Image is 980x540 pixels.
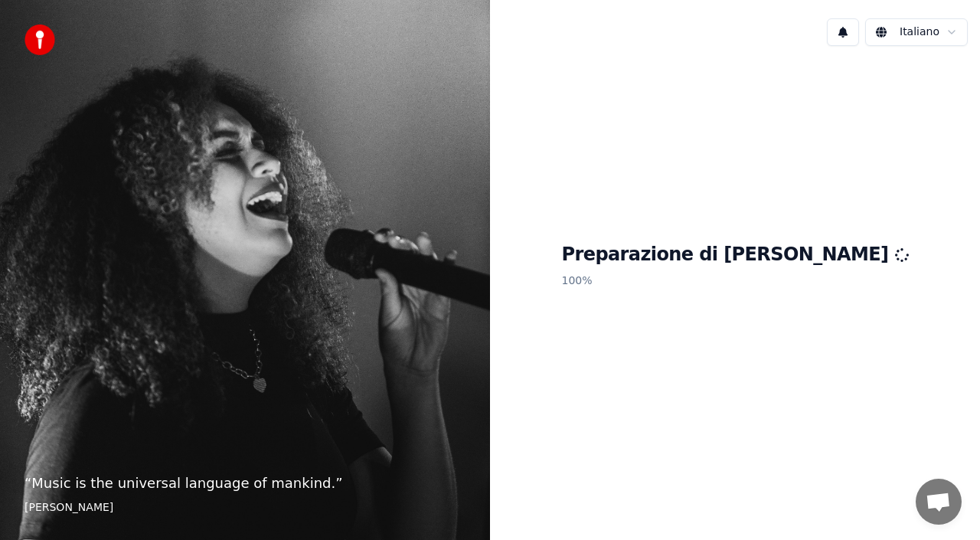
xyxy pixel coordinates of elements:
[562,267,909,295] p: 100 %
[24,500,465,515] footer: [PERSON_NAME]
[562,243,909,267] h1: Preparazione di [PERSON_NAME]
[24,473,465,494] p: “ Music is the universal language of mankind. ”
[916,479,962,525] div: Aprire la chat
[24,25,55,55] img: youka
